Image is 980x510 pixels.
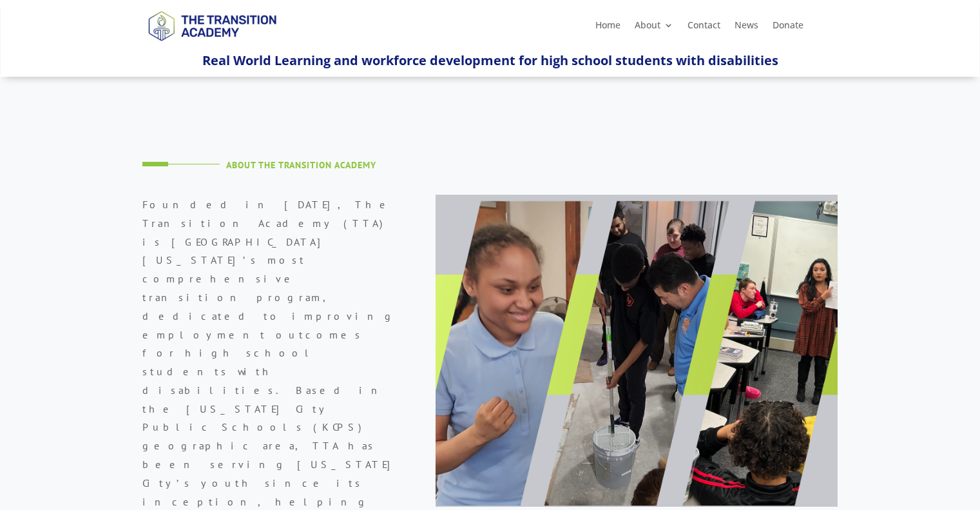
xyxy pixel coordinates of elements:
img: About Page Image [436,195,838,507]
img: TTA Brand_TTA Primary Logo_Horizontal_Light BG [142,3,282,48]
a: About [635,21,673,35]
a: News [735,21,758,35]
a: Contact [687,21,720,35]
a: Logo-Noticias [142,39,282,51]
a: Donate [773,21,803,35]
a: Home [595,21,620,35]
span: Real World Learning and workforce development for high school students with disabilities [202,52,778,69]
h4: About The Transition Academy [226,161,398,176]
